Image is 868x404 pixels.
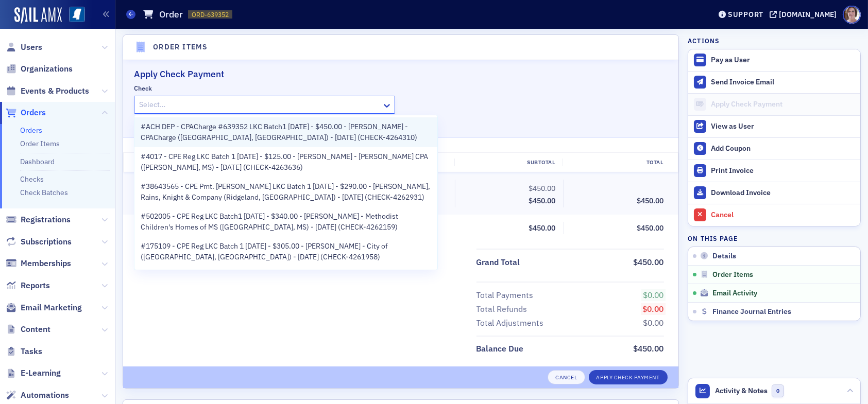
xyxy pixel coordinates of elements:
div: Pay as User [711,56,855,65]
a: Orders [6,107,46,118]
a: Reports [6,280,50,291]
h2: Apply Check Payment [134,67,668,81]
div: Send Invoice Email [711,78,855,87]
span: $450.00 [529,184,556,193]
span: Total Refunds [476,303,531,315]
div: Balance Due [476,343,524,355]
button: View as User [688,115,860,137]
h4: On this page [688,234,861,243]
a: Orders [20,126,42,135]
a: Users [6,42,42,53]
span: Email Marketing [21,302,82,313]
span: Profile [843,6,861,24]
span: Memberships [21,258,71,269]
img: SailAMX [69,7,85,23]
a: Content [6,324,50,335]
div: Total [563,159,671,167]
a: Events & Products [6,85,89,97]
a: Subscriptions [6,236,72,248]
div: Grand Total [476,256,520,269]
span: #ACH DEP - CPACharge #639352 LKC Batch1 [DATE] - $450.00 - [PERSON_NAME] - CPACharge ([GEOGRAPHIC... [141,121,431,143]
a: Check Batches [20,188,68,197]
span: $450.00 [634,257,664,267]
a: Organizations [6,63,73,75]
a: Dashboard [20,157,55,166]
div: [DOMAIN_NAME] [779,10,837,19]
span: Events & Products [21,85,89,97]
span: #4017 - CPE Reg LKC Batch 1 [DATE] - $125.00 - [PERSON_NAME] - [PERSON_NAME] CPA ([PERSON_NAME], ... [141,151,431,173]
div: Print Invoice [711,166,855,175]
span: Reports [21,280,50,291]
a: Registrations [6,214,71,225]
span: Total Adjustments [476,317,548,329]
a: Print Invoice [688,160,860,182]
a: Tasks [6,346,42,357]
h4: Order Items [153,42,208,52]
span: Organizations [21,63,73,75]
span: Balance Due [476,343,527,355]
span: $450.00 [529,223,556,233]
div: Apply Check Payment [711,100,855,109]
a: View Homepage [62,7,85,24]
span: ORD-639352 [192,10,229,19]
a: Automations [6,390,69,401]
div: Total Payments [476,289,534,302]
span: Details [712,252,736,261]
button: Apply Check Payment [589,370,668,384]
span: $0.00 [643,304,664,314]
span: Tasks [21,346,42,357]
div: Total Refunds [476,303,527,315]
span: Users [21,42,42,53]
span: Registrations [21,214,71,225]
h1: Order [159,8,183,21]
span: Email Activity [712,289,757,298]
a: Download Invoice [688,182,860,204]
button: Cancel [548,370,585,384]
div: Add Coupon [711,144,855,153]
span: Automations [21,390,69,401]
span: #38643565 - CPE Pmt. [PERSON_NAME] LKC Batch 1 [DATE] - $290.00 - [PERSON_NAME], Rains, Knight & ... [141,181,431,203]
span: Order Items [712,270,753,279]
button: Add Coupon [688,137,860,160]
a: E-Learning [6,367,61,379]
a: Memberships [6,258,71,269]
img: SailAMX [14,7,62,24]
span: $0.00 [643,290,664,300]
span: Finance Journal Entries [712,307,791,317]
span: $450.00 [637,196,664,205]
button: Send Invoice Email [688,71,860,93]
span: Activity & Notes [716,385,768,396]
span: $450.00 [634,343,664,354]
span: Orders [21,107,46,118]
a: Order Items [20,139,60,148]
div: Check [134,84,152,92]
button: Cancel [688,204,860,226]
span: $450.00 [529,196,556,205]
button: [DOMAIN_NAME] [770,11,840,18]
div: Subtotal [454,159,563,167]
span: Total Payments [476,289,537,302]
div: Download Invoice [711,188,855,198]
span: Subscriptions [21,236,72,248]
span: $450.00 [637,223,664,233]
span: 0 [772,384,785,397]
span: #175109 - CPE Reg LKC Batch 1 [DATE] - $305.00 - [PERSON_NAME] - City of ([GEOGRAPHIC_DATA], [GEO... [141,241,431,262]
a: Email Marketing [6,302,82,313]
div: Total Adjustments [476,317,544,329]
div: Cancel [711,210,855,220]
span: #502005 - CPE Reg LKC Batch1 [DATE] - $340.00 - [PERSON_NAME] - Methodist Children's Homes of MS ... [141,211,431,233]
div: View as User [711,122,855,131]
span: Grand Total [476,256,524,269]
span: E-Learning [21,367,61,379]
span: $0.00 [643,318,664,328]
span: Content [21,324,50,335]
h4: Actions [688,36,720,45]
div: Support [728,10,763,19]
button: Pay as User [688,49,860,71]
a: Checks [20,174,44,184]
